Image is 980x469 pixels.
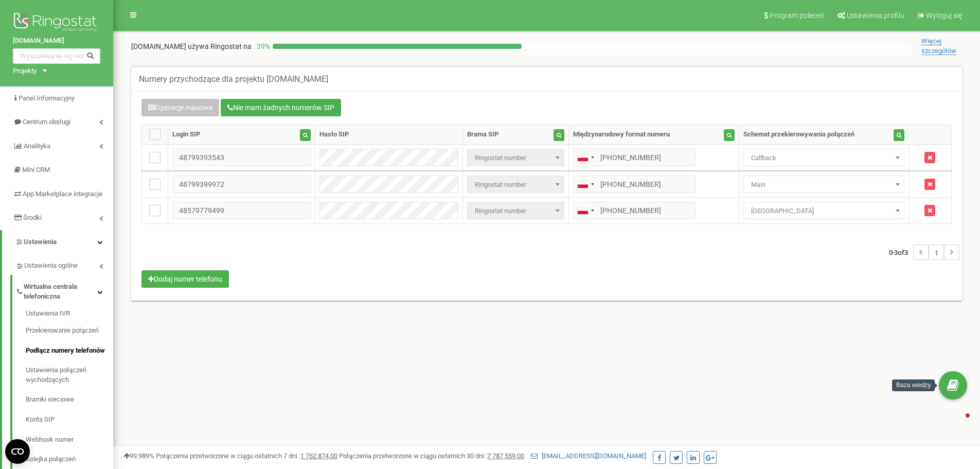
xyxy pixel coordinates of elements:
input: 512 345 678 [573,202,696,219]
span: App Marketplace integracje [23,190,102,198]
span: 99,989% [123,452,154,460]
div: Telephone country code [574,149,597,166]
a: Ustawienia połączeń wychodzących [26,360,113,390]
span: Połączenia przetworzone w ciągu ostatnich 30 dni : [339,452,524,460]
a: Bramki sieciowe [26,390,113,410]
span: of [898,248,904,257]
span: Callback [747,151,901,165]
p: 39 % [252,41,273,51]
span: Ustawienia [24,238,57,246]
span: Więcej szczegółów [921,37,956,55]
span: Centrum obsługi [23,118,70,126]
a: [EMAIL_ADDRESS][DOMAIN_NAME] [531,452,646,460]
a: Ustawienia [2,230,113,254]
a: [DOMAIN_NAME] [13,36,100,46]
span: Połączenia przetworzone w ciągu ostatnich 7 dni : [156,452,337,460]
div: Schemat przekierowywania połączeń [743,130,854,140]
span: Analityka [24,142,50,150]
input: 512 345 678 [573,149,696,166]
div: Brama SIP [467,130,498,140]
span: Panel Informacyjny [19,94,75,102]
button: Nie mam żadnych numerów SIP [221,99,341,116]
span: Kanapowo [743,202,904,219]
div: Telephone country code [574,202,597,219]
span: Ringostat number [471,178,561,192]
u: 7 787 559,00 [487,452,524,460]
span: Callback [743,149,904,166]
div: Baza wiedzy [892,379,935,391]
div: Projekty [13,66,37,76]
span: Ringostat number [467,202,564,219]
a: Ustawienia ogólne [15,254,113,275]
span: Ringostat number [471,204,561,218]
button: Open CMP widget [5,439,30,464]
span: Main [743,176,904,193]
div: Login SIP [172,130,200,140]
span: Mini CRM [22,166,50,173]
span: Kanapowo [747,204,901,218]
a: Webhook numer [26,430,113,450]
span: Ringostat number [467,176,564,193]
span: Środki [23,214,42,221]
span: Wirtualna centrala telefoniczna [24,282,98,301]
input: 512 345 678 [573,176,696,193]
span: Main [747,178,901,192]
nav: ... [889,234,959,270]
th: Hasło SIP [315,125,463,145]
span: Ustawienia profilu [847,11,904,20]
a: Konta SIP [26,410,113,430]
li: 1 [929,245,944,260]
button: Dodaj numer telefonu [141,270,229,288]
span: Ringostat number [467,149,564,166]
a: Wirtualna centrala telefoniczna [15,275,113,305]
span: Wyloguj się [926,11,962,20]
span: Ringostat number [471,151,561,165]
a: Przekierowanie połączeń [26,321,113,341]
u: 1 752 874,00 [300,452,337,460]
a: Podłącz numery telefonów [26,341,113,361]
div: Międzynarodowy format numeru [573,130,670,140]
span: Program poleceń [770,11,824,20]
iframe: Intercom live chat [945,411,970,436]
a: Ustawienia IVR [26,309,113,321]
p: [DOMAIN_NAME] [131,41,252,51]
div: Telephone country code [574,176,597,193]
h5: Numery przychodzące dla projektu [DOMAIN_NAME] [139,75,328,84]
button: Operacje masowe [141,99,219,116]
span: używa Ringostat na [188,42,252,50]
span: 0-3 3 [889,245,913,260]
input: Wyszukiwanie wg numeru [13,48,100,64]
img: Ringostat logo [13,10,100,36]
span: Ustawienia ogólne [24,261,78,271]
